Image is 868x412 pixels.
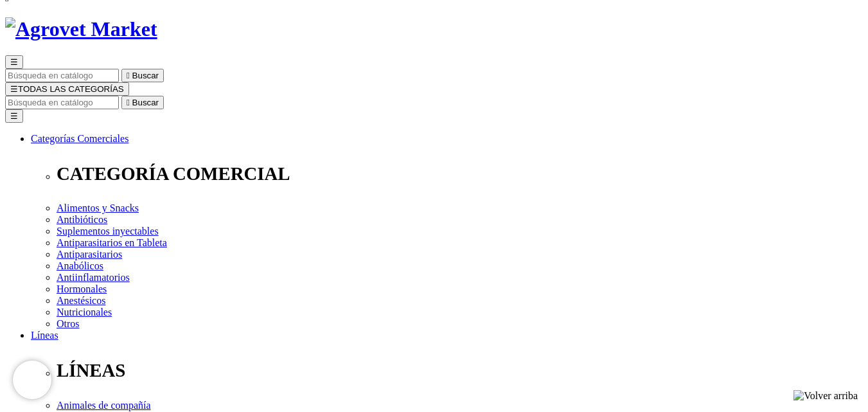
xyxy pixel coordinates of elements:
p: CATEGORÍA COMERCIAL [57,163,863,184]
a: Anabólicos [57,260,103,271]
span: Buscar [132,98,159,107]
span: ☰ [10,57,18,67]
input: Buscar [5,69,119,82]
img: Volver arriba [793,390,858,402]
p: LÍNEAS [57,360,863,381]
a: Antiparasitarios en Tableta [57,237,167,248]
a: Alimentos y Snacks [57,202,139,213]
button: ☰TODAS LAS CATEGORÍAS [5,82,129,96]
button:  Buscar [121,69,164,82]
iframe: Brevo live chat [13,361,51,399]
i:  [127,98,130,107]
input: Buscar [5,96,119,109]
span: Buscar [132,71,159,80]
a: Otros [57,318,80,329]
i:  [127,71,130,80]
button: ☰ [5,55,23,69]
a: Antibióticos [57,214,107,225]
a: Animales de compañía [57,400,151,411]
button:  Buscar [121,96,164,109]
a: Nutricionales [57,307,112,318]
button: ☰ [5,109,23,123]
a: Líneas [31,330,58,341]
a: Hormonales [57,283,107,294]
span: ☰ [10,84,18,94]
a: Anestésicos [57,295,105,306]
img: Agrovet Market [5,17,157,41]
a: Antiinflamatorios [57,272,130,283]
a: Suplementos inyectables [57,226,159,237]
a: Antiparasitarios [57,249,122,260]
a: Categorías Comerciales [31,133,128,144]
